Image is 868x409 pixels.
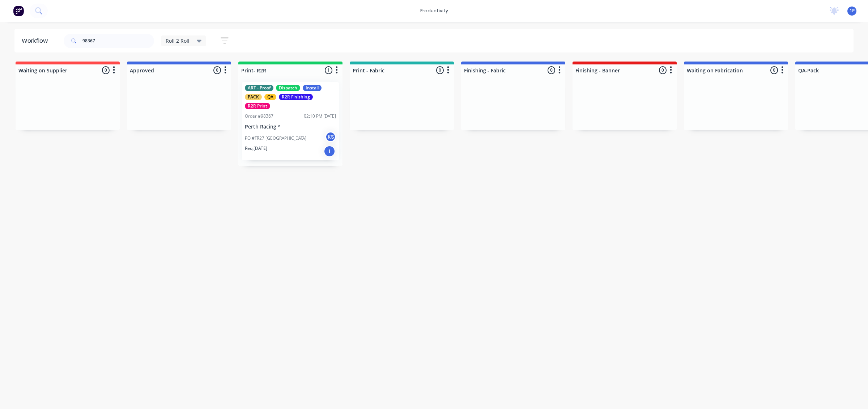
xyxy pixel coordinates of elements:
[325,131,336,142] div: KS
[304,113,336,119] div: 02:10 PM [DATE]
[245,85,273,91] div: ART - Proof
[264,94,276,100] div: QA
[242,82,339,160] div: ART - ProofDispatchInstallPACKQAR2R FinishingR2R PrintOrder #9836702:10 PM [DATE]Perth Racing ^PO...
[22,37,51,45] div: Workflow
[850,8,855,14] span: 1P
[166,37,190,45] span: Roll 2 Roll
[245,94,262,100] div: PACK
[245,113,273,119] div: Order #98367
[279,94,313,100] div: R2R Finishing
[245,124,336,130] p: Perth Racing ^
[245,145,267,152] p: Req. [DATE]
[82,34,154,48] input: Search for orders...
[245,135,306,142] p: PO #TR27 [GEOGRAPHIC_DATA]
[13,5,24,16] img: Factory
[245,103,270,109] div: R2R Print
[417,5,452,16] div: productivity
[276,85,300,91] div: Dispatch
[324,146,335,157] div: I
[303,85,322,91] div: Install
